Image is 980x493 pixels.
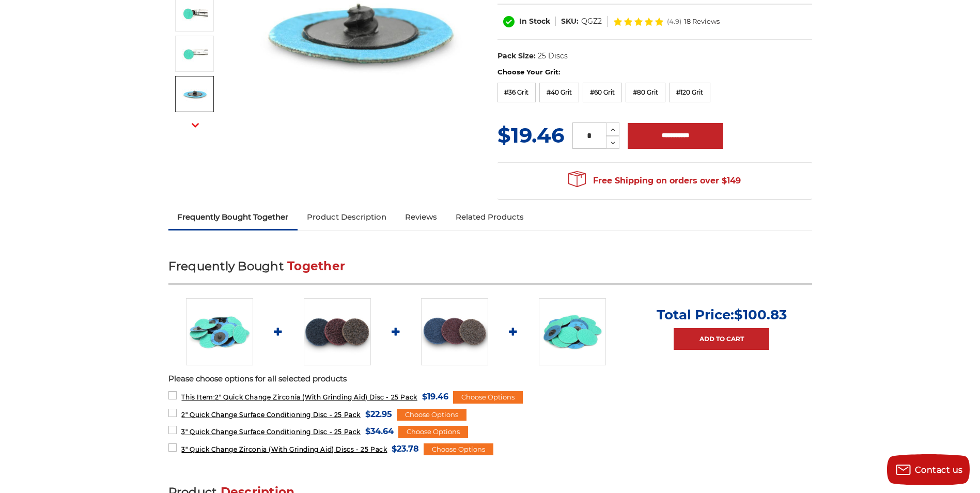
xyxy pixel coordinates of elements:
p: Total Price: [657,306,787,323]
span: 3" Quick Change Zirconia (With Grinding Aid) Discs - 25 Pack [181,445,387,453]
span: In Stock [519,17,550,26]
span: 3" Quick Change Surface Conditioning Disc - 25 Pack [181,428,361,436]
span: $22.95 [365,407,392,421]
dt: SKU: [561,16,579,27]
span: $19.46 [422,390,448,404]
a: Reviews [396,206,446,228]
a: Product Description [298,206,396,228]
div: Choose Options [398,426,468,438]
span: 18 Reviews [684,18,720,25]
dd: QGZ2 [581,16,602,27]
span: Frequently Bought [168,259,284,273]
span: $100.83 [734,306,787,323]
a: Add to Cart [674,328,769,350]
button: Contact us [887,454,970,485]
span: 2" Quick Change Surface Conditioning Disc - 25 Pack [181,411,361,419]
div: Choose Options [424,443,493,456]
span: 2" Quick Change Zirconia (With Grinding Aid) Disc - 25 Pack [181,393,417,401]
p: Please choose options for all selected products [168,373,812,385]
span: Free Shipping on orders over $149 [568,171,741,191]
span: $19.46 [497,122,564,148]
span: Contact us [915,465,963,475]
label: Choose Your Grit: [497,67,812,78]
img: green sanding disc on Air Grinder Tools [182,41,208,67]
button: Next [183,114,208,136]
span: $23.78 [392,442,419,456]
a: Frequently Bought Together [168,206,298,228]
img: roloc type r attachment [182,81,208,107]
strong: This Item: [181,393,215,401]
span: Together [287,259,345,273]
div: Choose Options [453,391,523,404]
img: 2" Quick Change Zirconia (With Grinding Aid) Disc - 25 Pack [182,1,208,26]
div: Choose Options [397,409,466,421]
dt: Pack Size: [497,51,536,61]
span: $34.64 [365,424,394,438]
a: Related Products [446,206,533,228]
img: 2 inch zirconia plus grinding aid quick change disc [186,298,253,365]
span: (4.9) [667,18,681,25]
dd: 25 Discs [538,51,568,61]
